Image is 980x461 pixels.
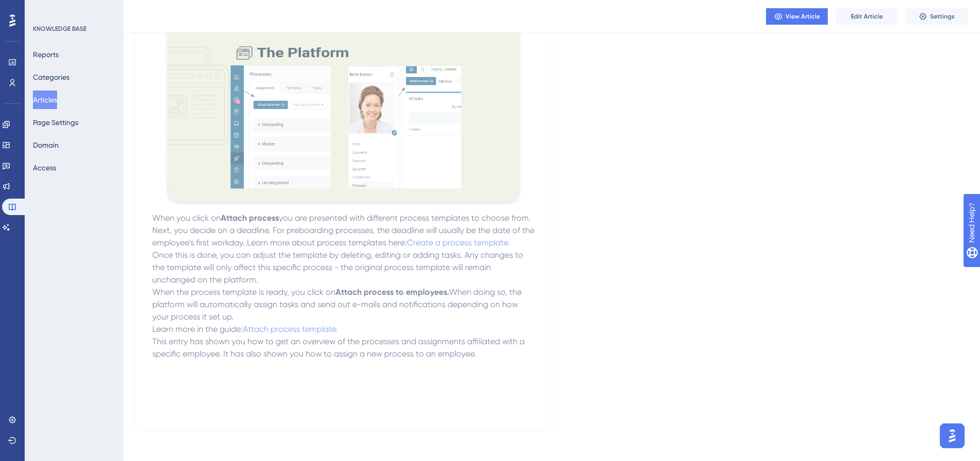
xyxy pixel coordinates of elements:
[937,420,968,451] iframe: UserGuiding AI Assistant Launcher
[836,8,898,25] button: Edit Article
[33,68,69,86] button: Categories
[766,8,828,25] button: View Article
[152,287,524,322] span: When doing so, the platform will automatically assign tasks and send out e-mails and notification...
[152,213,221,223] span: When you click on
[33,25,86,33] div: KNOWLEDGE BASE
[33,158,56,177] button: Access
[152,250,525,285] span: Once this is done, you can adjust the template by deleting, editing or adding tasks. Any changes ...
[33,136,59,154] button: Domain
[24,3,64,15] span: Need Help?
[33,113,78,132] button: Page Settings
[851,12,883,21] span: Edit Article
[33,91,57,109] button: Articles
[786,12,820,21] span: View Article
[335,287,449,297] strong: Attach process to employees.
[407,238,510,247] a: Create a process template.
[221,213,279,223] strong: Attach process
[930,12,955,21] span: Settings
[152,324,243,334] span: Learn more in the guide:
[152,213,537,247] span: you are presented with different process templates to choose from. Next, you decide on a deadline...
[243,324,338,334] a: Attach process template.
[906,8,968,25] button: Settings
[33,45,59,64] button: Reports
[152,336,527,359] span: This entry has shown you how to get an overview of the processes and assignments affiliated with ...
[152,287,335,297] span: When the process template is ready, you click on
